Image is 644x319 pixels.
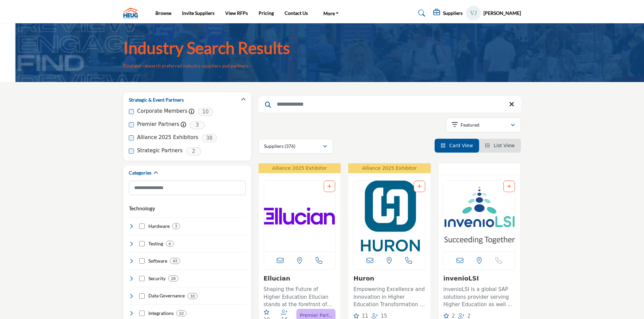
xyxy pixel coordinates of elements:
h5: Suppliers [443,10,463,16]
a: Browse [155,10,171,16]
b: 10 [190,294,195,298]
span: 11 [362,313,368,319]
input: Select Data Governance checkbox [139,293,145,299]
a: Add To List [327,184,331,189]
img: invenioLSI [444,181,515,251]
button: Technology [129,204,155,212]
div: 28 Results For Security [168,275,178,282]
i: Likes [353,313,359,318]
span: 2 [452,313,455,319]
span: 15 [381,313,387,319]
a: Open Listing in new tab [354,181,425,251]
a: Huron [353,275,374,282]
a: View RFPs [225,10,248,16]
a: Invite Suppliers [182,10,214,16]
h4: Hardware: Hardware Solutions [148,223,170,230]
p: Alliance 2025 Exhibitor [350,165,429,172]
h2: Categories [129,169,151,176]
p: Featured [461,122,479,128]
label: Alliance 2025 Exhibitors [137,134,198,141]
a: Open Listing in new tab [444,181,515,251]
p: Shaping the Future of Higher Education Ellucian stands at the forefront of higher education techn... [264,286,336,309]
a: Search [412,8,430,19]
input: Corporate Members checkbox [129,109,134,114]
b: 5 [175,224,177,229]
a: invenioLSI is a global SAP solutions provider serving Higher Education as well as offering specia... [443,284,516,309]
h5: [PERSON_NAME] [484,10,521,17]
b: 28 [171,276,176,281]
h4: Integrations: Seamless and efficient system integrations tailored for the educational domain, ens... [148,310,174,317]
input: Strategic Partners checkbox [129,149,134,154]
h4: Security: Cutting-edge solutions ensuring the utmost protection of institutional data, preserving... [148,275,166,282]
h4: Testing: Testing [148,240,163,247]
a: Add To List [507,184,511,189]
div: 6 Results For Testing [166,241,174,247]
p: Empowering Excellence and Innovation in Higher Education Transformation In the realm of higher ed... [353,286,426,309]
p: Alliance 2025 Exhibitor [261,165,339,172]
a: More [319,8,344,18]
p: Suppliers (376) [264,143,295,150]
a: Ellucian [264,275,290,282]
h3: invenioLSI [443,275,516,282]
a: View List [485,143,515,148]
input: Search Category [129,181,246,195]
span: 2 [186,147,201,156]
img: Huron [354,181,425,251]
div: 43 Results For Software [170,258,180,264]
a: invenioLSI [443,275,479,282]
span: 3 [190,121,205,129]
button: Show hide supplier dropdown [466,6,481,21]
h3: Ellucian [264,275,336,282]
input: Premier Partners checkbox [129,122,134,127]
button: Suppliers (376) [258,139,333,154]
img: Ellucian [264,181,335,251]
span: 10 [198,108,213,116]
p: invenioLSI is a global SAP solutions provider serving Higher Education as well as offering specia... [443,286,516,309]
b: 22 [179,311,184,316]
i: Likes [443,313,449,318]
label: Strategic Partners [137,147,183,155]
b: 6 [169,241,171,246]
input: Select Integrations checkbox [139,311,145,316]
a: Open Listing in new tab [264,181,335,251]
a: Pricing [259,10,274,16]
p: Find and research preferred industry suppliers and partners [123,62,248,69]
label: Premier Partners [137,121,179,128]
b: 43 [173,259,177,263]
a: Empowering Excellence and Innovation in Higher Education Transformation In the realm of higher ed... [353,284,426,309]
h4: Data Governance: Robust systems ensuring data accuracy, consistency, and security, upholding the ... [148,292,185,299]
h2: Strategic & Event Partners [129,97,184,103]
input: Select Hardware checkbox [139,223,145,229]
li: Card View [435,139,479,153]
label: Corporate Members [137,107,187,115]
span: 38 [202,134,217,142]
a: Add To List [417,184,421,189]
button: Featured [446,117,521,132]
input: Alliance 2025 Exhibitors checkbox [129,135,134,140]
h1: Industry Search Results [123,37,290,58]
div: 10 Results For Data Governance [187,293,198,299]
a: Shaping the Future of Higher Education Ellucian stands at the forefront of higher education techn... [264,284,336,309]
span: Card View [449,143,473,148]
input: Select Security checkbox [139,276,145,281]
i: Likes [264,310,269,315]
span: 2 [467,313,471,319]
div: 5 Results For Hardware [172,223,180,229]
div: 22 Results For Integrations [176,310,186,316]
img: Site Logo [123,8,141,19]
h4: Software: Software solutions [148,258,167,264]
span: List View [494,143,515,148]
a: View Card [441,143,473,148]
div: Suppliers [433,9,463,17]
input: Select Software checkbox [139,258,145,264]
input: Search Keyword [258,96,521,112]
input: Select Testing checkbox [139,241,145,246]
a: Contact Us [285,10,308,16]
h3: Huron [353,275,426,282]
li: List View [479,139,521,153]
